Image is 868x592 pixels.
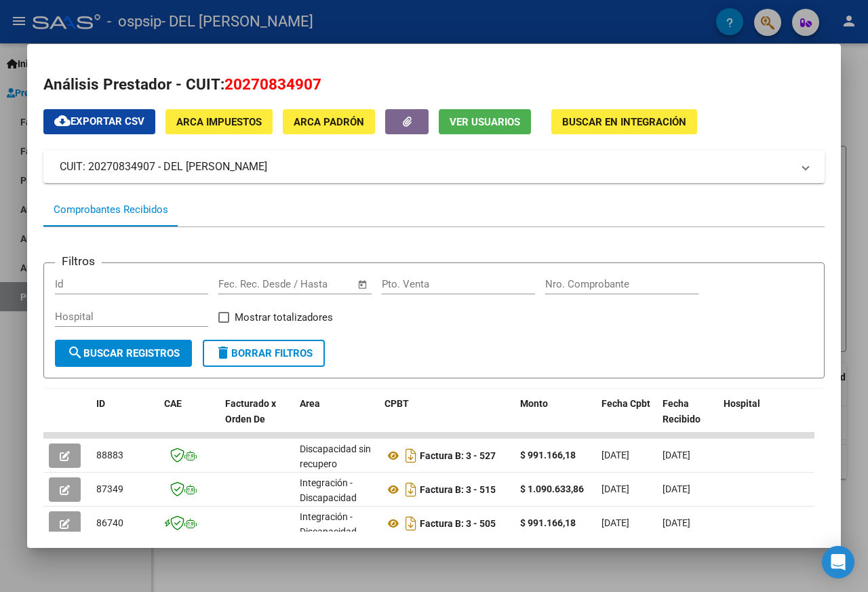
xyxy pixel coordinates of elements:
[663,517,690,528] span: [DATE]
[355,277,371,292] button: Open calendar
[54,115,144,127] span: Exportar CSV
[300,398,320,409] span: Area
[601,450,629,460] span: [DATE]
[822,546,854,578] div: Open Intercom Messenger
[300,477,357,504] span: Integración - Discapacidad
[551,109,697,134] button: Buscar en Integración
[294,389,379,449] datatable-header-cell: Area
[235,309,333,325] span: Mostrar totalizadores
[285,278,351,290] input: Fecha fin
[450,116,520,128] span: Ver Usuarios
[657,389,718,449] datatable-header-cell: Fecha Recibido
[43,73,825,96] h2: Análisis Prestador - CUIT:
[60,159,792,175] mat-panel-title: CUIT: 20270834907 - DEL [PERSON_NAME]
[379,389,515,449] datatable-header-cell: CPBT
[439,109,531,134] button: Ver Usuarios
[663,484,690,494] span: [DATE]
[159,389,220,449] datatable-header-cell: CAE
[420,518,496,529] strong: Factura B: 3 - 505
[54,202,168,218] div: Comprobantes Recibidos
[67,344,83,361] mat-icon: search
[165,109,273,134] button: ARCA Impuestos
[420,484,496,495] strong: Factura B: 3 - 515
[55,340,192,367] button: Buscar Registros
[96,450,123,460] span: 88883
[225,398,276,425] span: Facturado x Orden De
[402,513,420,534] i: Descargar documento
[663,398,701,425] span: Fecha Recibido
[718,389,820,449] datatable-header-cell: Hospital
[402,445,420,467] i: Descargar documento
[402,479,420,500] i: Descargar documento
[601,517,629,528] span: [DATE]
[43,109,155,134] button: Exportar CSV
[164,398,182,409] span: CAE
[55,252,102,270] h3: Filtros
[520,517,576,528] strong: $ 991.166,18
[203,340,325,367] button: Borrar Filtros
[384,398,409,409] span: CPBT
[520,484,584,494] strong: $ 1.090.633,86
[96,484,123,494] span: 87349
[596,389,657,449] datatable-header-cell: Fecha Cpbt
[724,398,760,409] span: Hospital
[601,398,650,409] span: Fecha Cpbt
[520,398,548,409] span: Monto
[601,484,629,494] span: [DATE]
[283,109,375,134] button: ARCA Padrón
[220,389,294,449] datatable-header-cell: Facturado x Orden De
[300,443,371,470] span: Discapacidad sin recupero
[91,389,159,449] datatable-header-cell: ID
[224,75,321,93] span: 20270834907
[562,116,686,128] span: Buscar en Integración
[43,151,825,183] mat-expansion-panel-header: CUIT: 20270834907 - DEL [PERSON_NAME]
[176,116,262,128] span: ARCA Impuestos
[663,450,690,460] span: [DATE]
[520,450,576,460] strong: $ 991.166,18
[67,347,180,359] span: Buscar Registros
[294,116,364,128] span: ARCA Padrón
[215,344,231,361] mat-icon: delete
[54,113,71,129] mat-icon: cloud_download
[515,389,596,449] datatable-header-cell: Monto
[96,398,105,409] span: ID
[96,517,123,528] span: 86740
[215,347,313,359] span: Borrar Filtros
[420,450,496,461] strong: Factura B: 3 - 527
[300,511,357,538] span: Integración - Discapacidad
[218,278,273,290] input: Fecha inicio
